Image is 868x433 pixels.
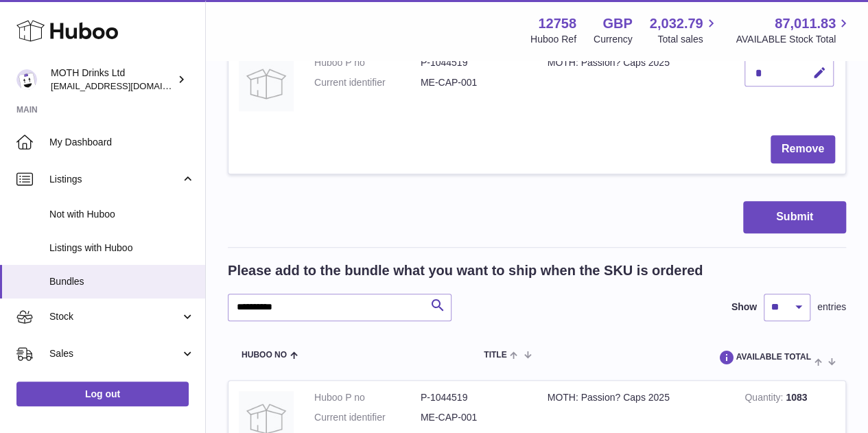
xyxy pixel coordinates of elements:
[314,76,421,89] dt: Current identifier
[775,14,836,33] span: 87,011.83
[817,301,846,314] span: entries
[594,33,633,46] div: Currency
[314,411,421,424] dt: Current identifier
[736,14,852,46] a: 87,011.83 AVAILABLE Stock Total
[538,14,576,33] strong: 12758
[49,173,180,186] span: Listings
[530,33,576,46] div: Huboo Ref
[771,135,835,163] button: Remove
[49,136,195,149] span: My Dashboard
[16,69,37,90] img: orders@mothdrinks.com
[242,351,287,360] span: Huboo no
[736,33,852,46] span: AVAILABLE Stock Total
[49,208,195,221] span: Not with Huboo
[228,261,703,280] h2: Please add to the bundle what you want to ship when the SKU is ordered
[49,347,180,360] span: Sales
[421,411,527,424] dd: ME-CAP-001
[743,201,846,233] button: Submit
[650,14,719,46] a: 2,032.79 Total sales
[657,33,718,46] span: Total sales
[602,14,632,33] strong: GBP
[731,301,757,314] label: Show
[314,56,421,69] dt: Huboo P no
[49,242,195,255] span: Listings with Huboo
[49,310,180,323] span: Stock
[537,46,735,125] td: MOTH: Passion? Caps 2025
[650,14,703,33] span: 2,032.79
[51,67,174,93] div: MOTH Drinks Ltd
[484,351,506,360] span: Title
[51,80,202,91] span: [EMAIL_ADDRESS][DOMAIN_NAME]
[421,56,527,69] dd: P-1044519
[421,391,527,404] dd: P-1044519
[16,382,189,406] a: Log out
[239,56,294,111] img: MOTH: Passion? Caps 2025
[714,349,811,366] span: AVAILABLE Total
[314,391,421,404] dt: Huboo P no
[744,392,786,406] strong: Quantity
[49,275,195,288] span: Bundles
[421,76,527,89] dd: ME-CAP-001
